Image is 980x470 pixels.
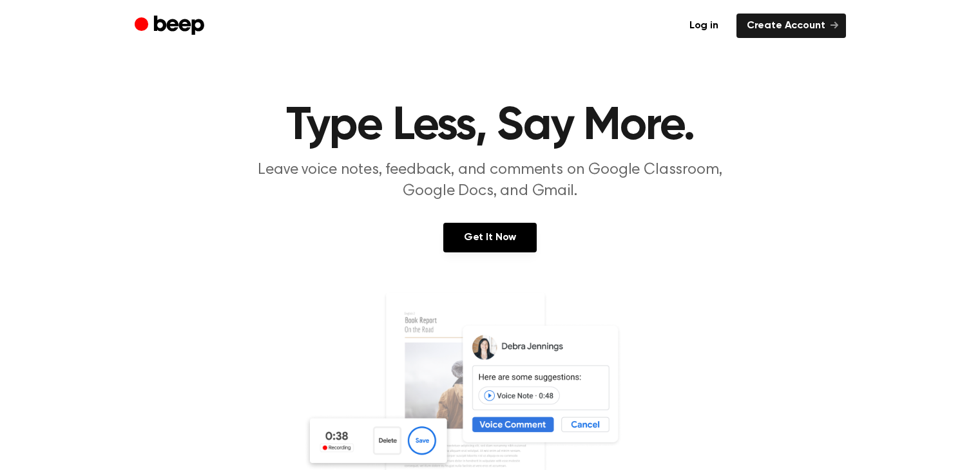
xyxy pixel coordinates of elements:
[243,160,738,202] p: Leave voice notes, feedback, and comments on Google Classroom, Google Docs, and Gmail.
[135,14,207,39] a: Beep
[679,14,729,38] a: Log in
[443,223,537,252] a: Get It Now
[736,14,846,38] a: Create Account
[160,103,820,149] h1: Type Less, Say More.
